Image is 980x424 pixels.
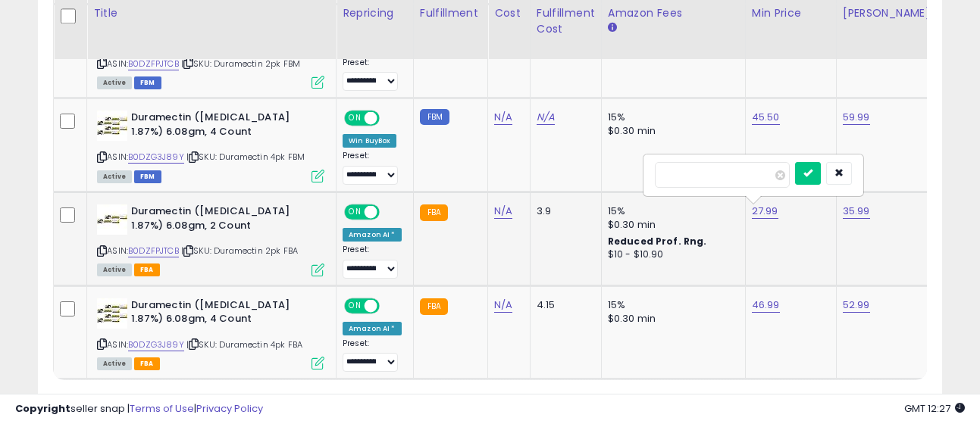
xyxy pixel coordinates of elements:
a: 59.99 [843,110,870,125]
span: ON [346,299,365,312]
div: ASIN: [97,17,324,87]
div: ASIN: [97,204,324,275]
span: ON [346,112,365,125]
span: All listings currently available for purchase on Amazon [97,76,132,89]
div: ASIN: [97,298,324,369]
a: 35.99 [843,204,870,219]
div: $0.30 min [608,218,734,232]
span: FBA [134,263,160,276]
div: Title [93,5,330,21]
div: Amazon Fees [608,5,739,21]
span: | SKU: Duramectin 2pk FBA [181,245,298,257]
span: FBM [134,76,161,89]
a: B0DZFPJTCB [128,58,179,70]
span: FBM [134,170,161,183]
div: Cost [494,5,524,21]
a: N/A [494,298,512,313]
a: 27.99 [752,204,778,219]
div: [PERSON_NAME] [843,5,933,21]
a: B0DZFPJTCB [128,245,179,257]
div: 15% [608,204,734,218]
div: Preset: [343,245,402,279]
div: 3.9 [537,204,590,218]
div: Amazon AI * [343,228,402,242]
a: N/A [494,204,512,219]
span: OFF [377,299,402,312]
span: | SKU: Duramectin 4pk FBA [186,338,302,351]
div: Repricing [343,5,407,21]
a: 46.99 [752,298,780,313]
img: 41QApbAO-WL._SL40_.jpg [97,204,127,235]
div: Preset: [343,151,402,185]
small: FBA [420,204,448,221]
a: 45.50 [752,110,780,125]
div: $10 - $10.90 [608,248,734,261]
span: All listings currently available for purchase on Amazon [97,357,132,370]
div: Amazon AI * [343,322,402,335]
div: 15% [608,298,734,312]
img: 41kgpKbKPPL._SL40_.jpg [97,111,127,141]
div: 4.15 [537,298,590,312]
a: Terms of Use [130,401,194,416]
div: seller snap | | [15,402,263,416]
b: Duramectin ([MEDICAL_DATA] 1.87%) 6.08gm, 4 Count [131,111,315,142]
strong: Copyright [15,401,70,416]
div: $0.30 min [608,312,734,326]
a: 52.99 [843,298,870,313]
span: | SKU: Duramectin 2pk FBM [181,58,300,70]
span: FBA [134,357,160,370]
a: Privacy Policy [196,401,263,416]
small: FBA [420,298,448,315]
span: All listings currently available for purchase on Amazon [97,263,132,276]
div: Preset: [343,58,402,92]
span: OFF [377,112,402,125]
a: N/A [537,110,555,125]
span: | SKU: Duramectin 4pk FBM [186,151,305,163]
span: All listings currently available for purchase on Amazon [97,170,132,183]
b: Duramectin ([MEDICAL_DATA] 1.87%) 6.08gm, 2 Count [131,204,315,236]
div: 15% [608,111,734,124]
a: B0DZG3J89Y [128,338,184,351]
span: ON [346,206,365,219]
div: ASIN: [97,111,324,181]
div: Min Price [752,5,830,21]
span: 2025-10-14 12:27 GMT [904,401,965,416]
b: Duramectin ([MEDICAL_DATA] 1.87%) 6.08gm, 4 Count [131,298,315,330]
small: Amazon Fees. [608,21,617,35]
div: Win BuyBox [343,134,396,148]
a: N/A [494,110,512,125]
div: $0.30 min [608,124,734,138]
b: Reduced Prof. Rng. [608,235,707,248]
small: FBM [420,109,449,125]
div: Preset: [343,338,402,373]
a: B0DZG3J89Y [128,151,184,164]
span: OFF [377,206,402,219]
div: Fulfillment Cost [537,5,595,37]
div: Fulfillment [420,5,481,21]
img: 41kgpKbKPPL._SL40_.jpg [97,298,127,329]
